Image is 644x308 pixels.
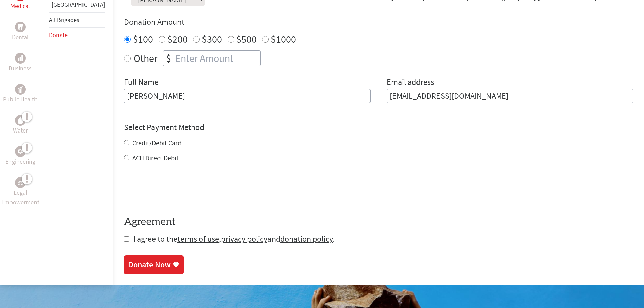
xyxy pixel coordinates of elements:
a: privacy policy [221,234,267,244]
label: $100 [133,32,153,45]
a: Donate [49,31,68,39]
a: Public HealthPublic Health [3,84,38,104]
li: All Brigades [49,12,105,28]
div: Dental [15,22,26,32]
img: Business [18,55,23,61]
img: Public Health [18,86,23,93]
label: Email address [387,77,434,89]
div: $ [163,51,174,66]
label: $200 [167,32,188,45]
img: Legal Empowerment [18,181,23,185]
a: Donate Now [124,255,184,274]
p: Dental [12,32,29,42]
p: Water [13,126,28,135]
a: terms of use [177,234,219,244]
a: DentalDental [12,22,29,42]
img: Engineering [18,149,23,154]
div: Public Health [15,84,26,95]
a: [GEOGRAPHIC_DATA] [52,1,105,8]
div: Legal Empowerment [15,177,26,188]
p: Legal Empowerment [1,188,39,207]
h4: Select Payment Method [124,122,633,133]
p: Medical [10,1,30,11]
div: Engineering [15,146,26,157]
div: Business [15,53,26,64]
input: Enter Amount [174,51,260,66]
label: $300 [202,32,222,45]
a: All Brigades [49,16,79,24]
label: $1000 [271,32,296,45]
img: Water [18,117,23,124]
div: Water [15,115,26,126]
p: Business [9,64,32,73]
label: Other [134,50,158,66]
label: Full Name [124,77,159,89]
iframe: reCAPTCHA [124,176,227,203]
input: Enter Full Name [124,89,371,103]
span: I agree to the , and . [133,234,335,244]
label: Credit/Debit Card [132,139,182,147]
img: Dental [18,24,23,30]
h4: Agreement [124,216,633,228]
div: Donate Now [128,259,171,270]
a: Legal EmpowermentLegal Empowerment [1,177,39,207]
label: $500 [236,32,257,45]
p: Public Health [3,95,38,104]
a: WaterWater [13,115,28,135]
a: BusinessBusiness [9,53,32,73]
a: EngineeringEngineering [5,146,35,166]
a: donation policy [280,234,333,244]
li: Donate [49,28,105,43]
input: Your Email [387,89,633,103]
h4: Donation Amount [124,17,633,27]
label: ACH Direct Debit [132,153,179,162]
p: Engineering [5,157,35,166]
